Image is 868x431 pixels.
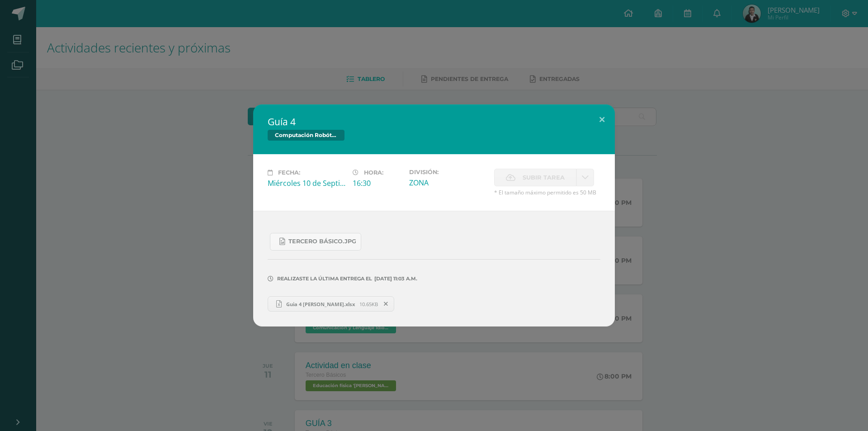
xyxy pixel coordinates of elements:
span: [DATE] 11:03 a.m. [372,279,417,279]
span: Guia 4 [PERSON_NAME].xlsx [282,301,359,308]
span: 10.65KB [359,301,378,308]
a: Guia 4 [PERSON_NAME].xlsx 10.65KB [268,296,394,312]
span: * El tamaño máximo permitido es 50 MB [494,189,600,196]
a: La fecha de entrega ha expirado [576,169,594,186]
span: Realizaste la última entrega el [277,275,372,282]
span: Subir tarea [523,169,565,186]
span: Computación Robótica [268,130,344,141]
span: Tercero Básico.jpg [288,238,356,245]
label: La fecha de entrega ha expirado [494,169,576,186]
label: División: [409,169,487,175]
h2: Guía 4 [268,115,600,128]
a: Tercero Básico.jpg [270,233,361,251]
div: Miércoles 10 de Septiembre [268,178,345,188]
span: Remover entrega [378,299,394,309]
div: 16:30 [353,178,402,188]
span: Fecha: [278,169,300,176]
div: ZONA [409,178,487,188]
span: Hora: [364,169,383,176]
button: Close (Esc) [589,104,615,135]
